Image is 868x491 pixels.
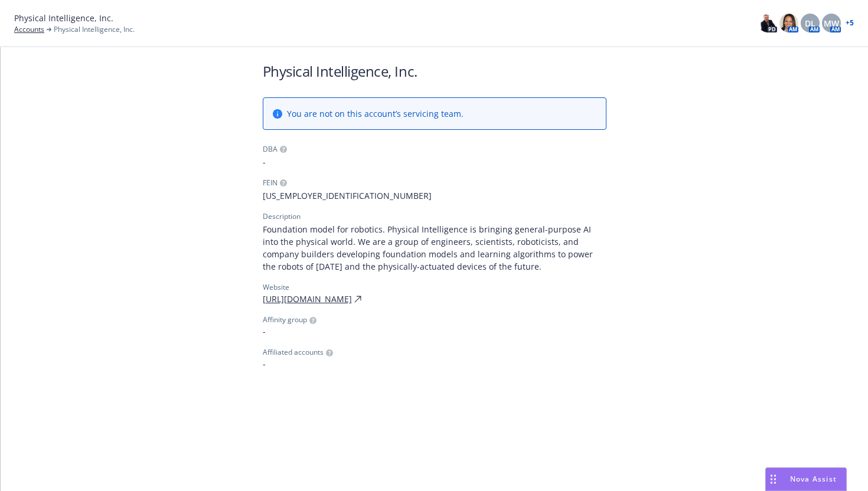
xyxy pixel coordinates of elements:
[263,358,606,370] span: -
[263,156,606,168] span: -
[758,14,777,32] img: photo
[263,144,278,155] div: DBA
[263,61,606,81] h1: Physical Intelligence, Inc.
[263,282,606,293] div: Website
[14,12,113,24] span: Physical Intelligence, Inc.
[765,467,847,491] button: Nova Assist
[263,325,606,338] span: -
[263,189,606,202] span: [US_EMPLOYER_IDENTIFICATION_NUMBER]
[766,468,781,490] div: Drag to move
[790,474,837,484] span: Nova Assist
[779,14,798,32] img: photo
[14,24,44,35] a: Accounts
[263,347,324,358] span: Affiliated accounts
[805,17,815,30] span: DL
[263,211,301,222] div: Description
[263,223,606,273] span: Foundation model for robotics. Physical Intelligence is bringing general-purpose AI into the phys...
[263,293,352,305] a: [URL][DOMAIN_NAME]
[263,315,307,325] span: Affinity group
[287,107,464,120] span: You are not on this account’s servicing team.
[263,178,278,188] div: FEIN
[824,17,839,30] span: MW
[54,24,135,35] span: Physical Intelligence, Inc.
[846,19,854,27] a: + 5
